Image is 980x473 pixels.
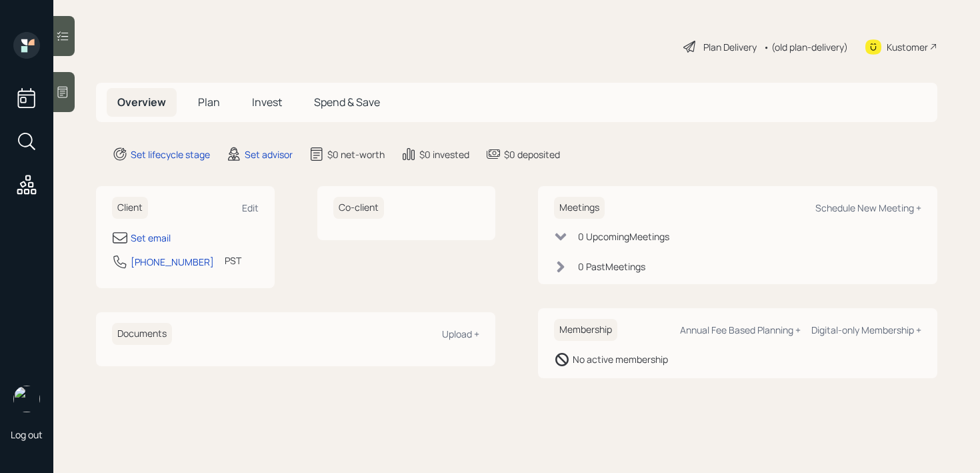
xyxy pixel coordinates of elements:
h6: Client [112,197,148,219]
div: No active membership [573,352,668,366]
div: 0 Past Meeting s [578,260,645,274]
div: Log out [11,428,43,441]
div: PST [225,254,241,268]
span: Invest [252,95,282,109]
div: Annual Fee Based Planning + [680,324,801,336]
div: Schedule New Meeting + [815,201,921,214]
div: $0 invested [419,147,469,161]
div: Upload + [442,328,479,340]
img: retirable_logo.png [13,386,40,412]
h6: Co-client [333,197,384,219]
div: Set email [131,231,171,245]
div: $0 deposited [504,147,560,161]
div: $0 net-worth [327,147,385,161]
div: Kustomer [887,40,928,54]
div: • (old plan-delivery) [763,40,848,54]
span: Spend & Save [314,95,380,109]
div: Set advisor [245,147,293,161]
h6: Membership [554,319,617,341]
div: Plan Delivery [703,40,757,54]
h6: Documents [112,323,172,345]
div: Edit [242,201,259,214]
div: Digital-only Membership + [811,324,921,336]
span: Overview [117,95,166,109]
span: Plan [198,95,220,109]
div: Set lifecycle stage [131,147,210,161]
h6: Meetings [554,197,605,219]
div: [PHONE_NUMBER] [131,255,214,269]
div: 0 Upcoming Meeting s [578,229,669,244]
